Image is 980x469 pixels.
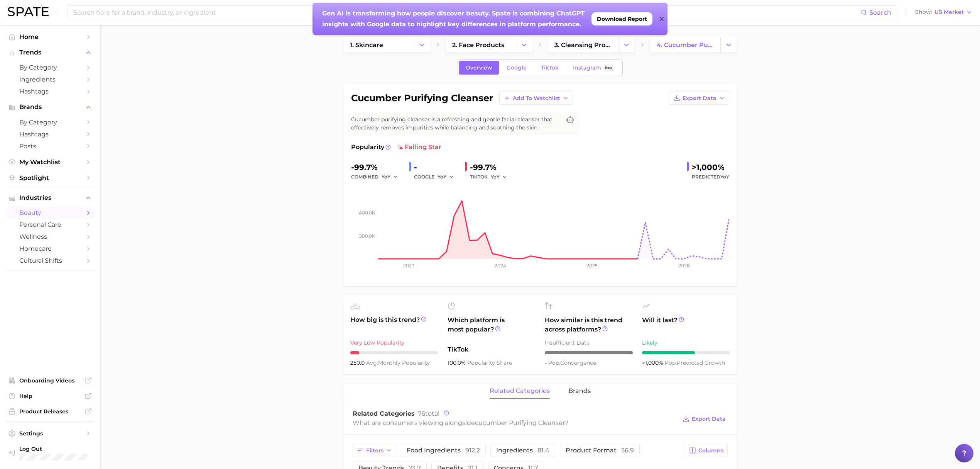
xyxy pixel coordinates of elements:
[448,316,536,341] span: Which platform is most popular?
[869,9,891,16] span: Search
[6,116,94,128] a: by Category
[382,173,390,180] span: YoY
[6,31,94,43] a: Home
[448,345,536,354] span: TikTok
[6,128,94,140] a: Hashtags
[350,338,438,347] div: Very Low Popularity
[491,172,507,182] button: YoY
[418,410,439,417] span: total
[6,443,94,463] a: Log out. Currently logged in with e-mail hannah.kohl@croda.com.
[19,209,81,216] span: beauty
[618,37,635,53] button: Change Category
[545,338,633,347] div: Insufficient Data
[19,131,81,138] span: Hashtags
[452,41,504,49] span: 2. face products
[475,419,565,427] span: cucumber purifying cleanser
[621,447,634,454] span: 56.9
[6,243,94,255] a: homecare
[685,444,728,457] button: Columns
[19,119,81,126] span: by Category
[407,447,480,454] span: food ingredients
[350,351,438,354] div: 1 / 10
[353,444,396,457] button: Filters
[19,64,81,71] span: by Category
[351,143,384,152] span: Popularity
[669,92,729,105] button: Export Data
[490,387,550,394] span: related categories
[19,33,81,41] span: Home
[6,172,94,184] a: Spotlight
[6,156,94,168] a: My Watchlist
[548,359,560,366] abbr: popularity index
[19,445,88,452] span: Log Out
[19,194,81,201] span: Industries
[548,37,618,53] a: 3. cleansing products
[438,173,446,180] span: YoY
[19,408,81,415] span: Product Releases
[6,101,94,113] button: Brands
[678,263,689,268] tspan: 2026
[350,41,383,49] span: 1. skincare
[19,245,81,252] span: homecare
[8,7,49,16] img: SPATE
[698,447,723,454] span: Columns
[19,233,81,240] span: wellness
[720,37,737,53] button: Change Category
[397,144,403,150] img: falling star
[6,428,94,439] a: Settings
[382,172,398,182] button: YoY
[6,47,94,58] button: Trends
[19,221,81,228] span: personal care
[6,140,94,152] a: Posts
[418,410,425,417] span: 76
[351,116,561,132] span: Cucumber purifying cleanser is a refreshing and gentle facial cleanser that effectively removes i...
[466,65,492,71] span: Overview
[642,359,663,366] span: >1,000%
[73,6,861,19] input: Search here for a brand, industry, or ingredient
[500,61,533,75] a: Google
[545,316,633,334] span: How similar is this trend across platforms?
[665,359,725,366] span: predicted growth
[353,410,415,417] span: Related Categories
[568,387,591,394] span: brands
[448,359,467,366] span: 100.0%
[513,95,560,102] span: Add to Watchlist
[913,7,974,17] button: ShowUS Market
[351,172,403,182] div: combined
[534,61,565,75] a: TikTok
[605,65,612,71] span: Beta
[6,192,94,204] button: Industries
[19,257,81,264] span: cultural shifts
[6,255,94,267] a: cultural shifts
[343,37,414,53] a: 1. skincare
[6,207,94,219] a: beauty
[438,172,454,182] button: YoY
[537,447,549,454] span: 81.4
[642,338,730,347] div: Likely
[19,76,81,83] span: Ingredients
[414,37,430,53] button: Change Category
[683,95,716,102] span: Export Data
[681,414,728,425] button: Export Data
[545,351,633,354] div: – / 10
[351,93,493,103] h1: cucumber purifying cleanser
[6,73,94,85] a: Ingredients
[366,447,384,454] span: Filters
[499,92,573,105] button: Add to Watchlist
[692,163,725,172] span: >1,000%
[516,37,532,53] button: Change Category
[353,418,677,428] div: What are consumers viewing alongside ?
[548,359,596,366] span: convergence
[19,430,81,437] span: Settings
[19,88,81,95] span: Hashtags
[720,174,729,180] span: YoY
[650,37,720,53] a: 4. cucumber purifying cleanser
[541,65,559,71] span: TikTok
[414,172,459,182] div: GOOGLE
[573,65,601,71] span: Instagram
[350,359,366,366] span: 250.0
[19,143,81,150] span: Posts
[692,416,726,422] span: Export Data
[465,447,480,454] span: 912.2
[6,219,94,231] a: personal care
